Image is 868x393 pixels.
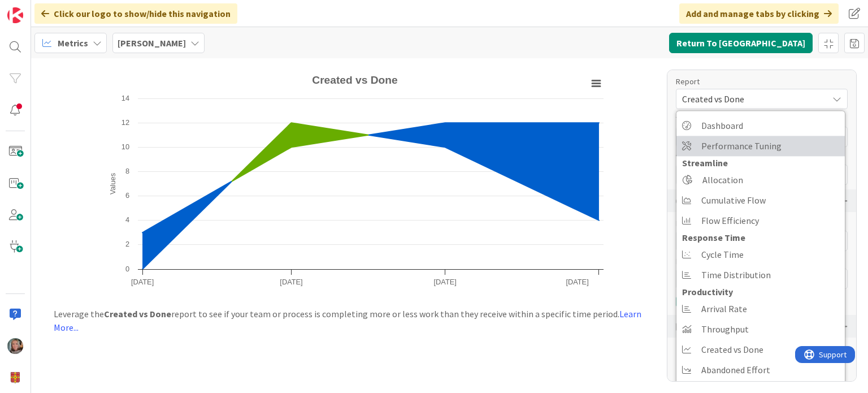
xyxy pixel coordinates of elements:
[702,171,743,188] span: Allocation
[701,117,743,134] span: Dashboard
[108,173,117,195] text: Values
[566,278,588,286] text: [DATE]
[676,190,845,210] a: Cumulative Flow
[701,137,782,154] span: Performance Tuning
[121,142,129,151] text: 10
[676,136,845,156] a: Performance Tuning
[676,319,845,339] a: Throughput
[676,210,845,231] a: Flow Efficiency
[676,265,845,285] a: Time Distribution
[24,2,51,15] span: Support
[676,156,845,170] div: Streamline
[125,265,129,273] text: 0
[676,244,845,265] a: Cycle Time
[701,321,749,338] span: Throughput
[125,215,129,224] text: 4
[701,361,770,378] span: Abandoned Effort
[679,3,839,24] div: Add and manage tabs by clicking
[676,115,845,136] a: Dashboard
[676,285,845,299] div: Productivity
[7,7,23,23] img: Visit kanbanzone.com
[701,300,747,317] span: Arrival Rate
[125,167,129,175] text: 8
[121,94,129,102] text: 14
[669,33,813,53] button: Return To [GEOGRAPHIC_DATA]
[676,231,845,244] div: Response Time
[701,212,759,229] span: Flow Efficiency
[676,76,836,88] div: Report
[125,240,129,248] text: 2
[312,74,398,86] text: Created vs Done
[34,3,237,24] div: Click our logo to show/hide this navigation
[31,307,678,334] div: Leverage the report to see if your team or process is completing more or less work than they rece...
[101,70,609,296] svg: Created vs Done
[118,37,186,49] b: [PERSON_NAME]
[131,278,153,286] text: [DATE]
[676,170,845,190] a: Allocation
[58,36,88,50] span: Metrics
[280,278,302,286] text: [DATE]
[104,308,171,319] b: Created vs Done
[701,246,744,263] span: Cycle Time
[7,338,23,354] img: SP
[676,360,845,380] a: Abandoned Effort
[701,266,771,283] span: Time Distribution
[682,91,822,107] span: Created vs Done
[676,299,845,319] a: Arrival Rate
[701,341,763,358] span: Created vs Done
[701,192,766,209] span: Cumulative Flow
[676,339,845,360] a: Created vs Done
[121,118,129,127] text: 12
[433,278,456,286] text: [DATE]
[125,191,129,200] text: 6
[7,370,23,386] img: avatar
